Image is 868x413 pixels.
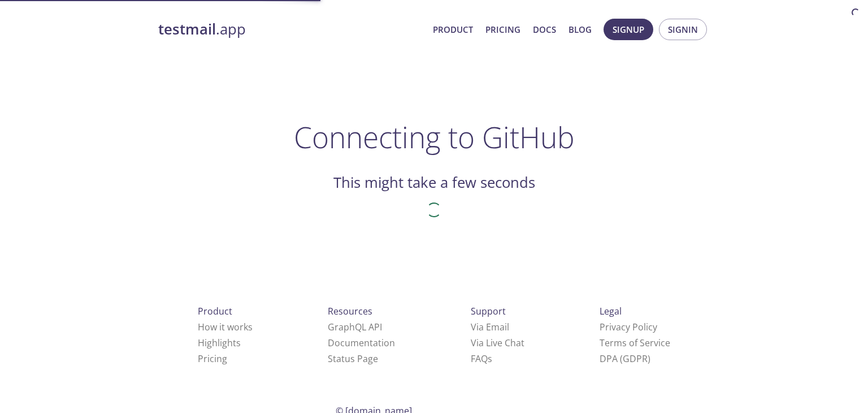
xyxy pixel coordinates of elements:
span: Product [198,305,232,317]
strong: testmail [158,19,216,39]
a: DPA (GDPR) [600,352,650,365]
a: Terms of Service [600,337,670,349]
a: testmail.app [158,20,424,39]
a: GraphQL API [328,321,382,333]
a: Blog [568,22,592,37]
a: Documentation [328,337,395,349]
span: Support [471,305,506,317]
a: Highlights [198,337,241,349]
span: Legal [600,305,622,317]
a: Product [433,22,473,37]
a: FAQ [471,352,492,365]
a: Status Page [328,352,378,365]
button: Signin [659,19,707,40]
span: Signin [668,22,698,37]
a: Via Email [471,321,509,333]
span: s [488,352,492,365]
a: Pricing [198,352,227,365]
h2: This might take a few seconds [333,173,535,192]
a: Docs [533,22,556,37]
h1: Connecting to GitHub [294,120,575,154]
a: How it works [198,321,253,333]
span: Signup [613,22,644,37]
span: Resources [328,305,372,317]
a: Privacy Policy [600,321,657,333]
a: Pricing [485,22,520,37]
button: Signup [604,19,653,40]
a: Via Live Chat [471,337,524,349]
